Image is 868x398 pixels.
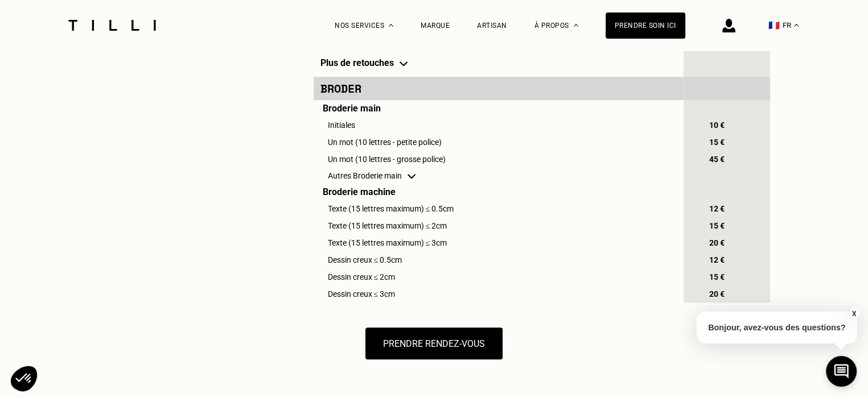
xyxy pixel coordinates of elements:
td: Initiales [314,117,682,134]
td: Broderie machine [314,184,682,200]
span: 🇫🇷 [768,20,780,31]
td: Un mot (10 lettres - grosse police) [314,151,682,168]
img: menu déroulant [794,24,799,27]
td: Texte (15 lettres maximum) ≤ 0.5cm [314,200,682,217]
span: 15 € [707,221,727,230]
td: Dessin creux ≤ 2cm [314,268,682,285]
span: 20 € [707,238,727,247]
span: 12 € [707,255,727,264]
p: Bonjour, avez-vous des questions? [697,312,857,343]
td: Autres Broderie main [314,168,682,184]
td: Broderie main [314,100,682,117]
img: Menu déroulant [389,24,393,27]
img: Menu déroulant à propos [574,24,578,27]
span: 12 € [707,204,727,213]
td: Un mot (10 lettres - petite police) [314,134,682,151]
span: 10 € [707,121,727,130]
span: 20 € [707,289,727,298]
td: Dessin creux ≤ 0.5cm [314,251,682,268]
button: Prendre rendez-vous [365,327,503,359]
img: chevron [400,61,408,66]
td: Broder [314,77,682,100]
img: icône connexion [722,19,735,32]
img: Logo du service de couturière Tilli [64,20,160,31]
td: Texte (15 lettres maximum) ≤ 3cm [314,234,682,251]
td: Dessin creux ≤ 3cm [314,285,682,302]
span: 45 € [707,155,727,164]
button: X [848,308,859,320]
span: 15 € [707,272,727,281]
a: Marque [421,22,450,30]
td: Plus de retouches [314,49,682,77]
span: 15 € [707,138,727,147]
td: Texte (15 lettres maximum) ≤ 2cm [314,217,682,234]
a: Artisan [477,22,507,30]
a: Prendre soin ici [606,13,685,39]
img: chevron [408,174,416,179]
